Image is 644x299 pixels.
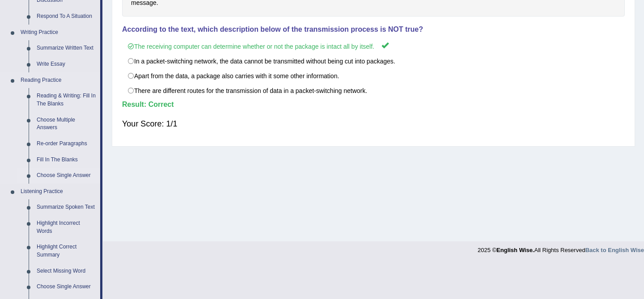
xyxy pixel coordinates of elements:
a: Respond To A Situation [33,8,100,25]
label: In a packet-switching network, the data cannot be transmitted without being cut into packages. [122,54,625,69]
a: Write Essay [33,56,100,72]
a: Summarize Written Text [33,40,100,56]
a: Select Missing Word [33,263,100,279]
strong: English Wise. [496,247,534,253]
a: Highlight Incorrect Words [33,215,100,239]
label: The receiving computer can determine whether or not the package is intact all by itself. [122,38,625,54]
a: Reading & Writing: Fill In The Blanks [33,88,100,112]
a: Back to English Wise [585,247,644,253]
div: Your Score: 1/1 [122,113,625,135]
h4: Result: [122,101,625,109]
a: Choose Single Answer [33,279,100,295]
label: There are different routes for the transmission of data in a packet-switching network. [122,83,625,98]
a: Choose Single Answer [33,168,100,184]
a: Listening Practice [17,184,100,200]
a: Summarize Spoken Text [33,199,100,215]
div: 2025 © All Rights Reserved [478,241,644,254]
a: Highlight Correct Summary [33,239,100,263]
a: Writing Practice [17,25,100,41]
a: Reading Practice [17,72,100,88]
a: Fill In The Blanks [33,152,100,168]
a: Re-order Paragraphs [33,136,100,152]
a: Choose Multiple Answers [33,112,100,136]
label: Apart from the data, a package also carries with it some other information. [122,68,625,84]
h4: According to the text, which description below of the transmission process is NOT true? [122,25,625,34]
